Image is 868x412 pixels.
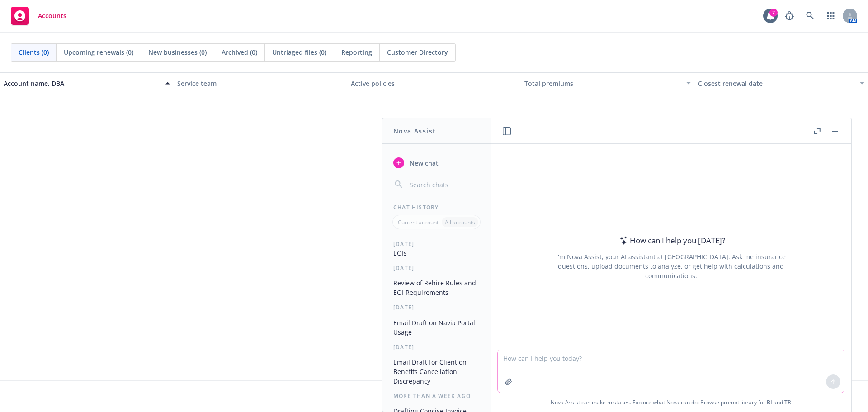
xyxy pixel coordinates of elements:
[617,235,725,246] div: How can I help you [DATE]?
[347,72,521,94] button: Active policies
[822,7,840,25] a: Switch app
[64,47,133,57] span: Upcoming renewals (0)
[524,79,681,88] div: Total premiums
[521,72,694,94] button: Total premiums
[382,303,491,311] div: [DATE]
[390,275,483,300] button: Review of Rehire Rules and EOI Requirements
[398,218,439,226] p: Current account
[393,126,436,136] h1: Nova Assist
[408,178,480,191] input: Search chats
[148,47,207,57] span: New businesses (0)
[408,158,439,168] span: New chat
[767,398,772,406] a: BI
[272,47,326,57] span: Untriaged files (0)
[382,264,491,272] div: [DATE]
[38,12,66,19] span: Accounts
[387,47,448,57] span: Customer Directory
[222,47,257,57] span: Archived (0)
[382,343,491,351] div: [DATE]
[351,79,517,88] div: Active policies
[694,72,868,94] button: Closest renewal date
[698,79,854,88] div: Closest renewal date
[780,7,798,25] a: Report a Bug
[177,79,344,88] div: Service team
[801,7,819,25] a: Search
[494,393,848,412] span: Nova Assist can make mistakes. Explore what Nova can do: Browse prompt library for and
[445,218,475,226] p: All accounts
[769,9,778,17] div: 7
[174,72,347,94] button: Service team
[19,47,49,57] span: Clients (0)
[390,355,483,388] button: Email Draft for Client on Benefits Cancellation Discrepancy
[382,204,491,211] div: Chat History
[390,315,483,340] button: Email Draft on Navia Portal Usage
[7,3,70,28] a: Accounts
[382,240,491,248] div: [DATE]
[390,155,483,171] button: New chat
[4,79,160,88] div: Account name, DBA
[544,252,798,280] div: I'm Nova Assist, your AI assistant at [GEOGRAPHIC_DATA]. Ask me insurance questions, upload docum...
[382,392,491,400] div: More than a week ago
[784,398,791,406] a: TR
[341,47,372,57] span: Reporting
